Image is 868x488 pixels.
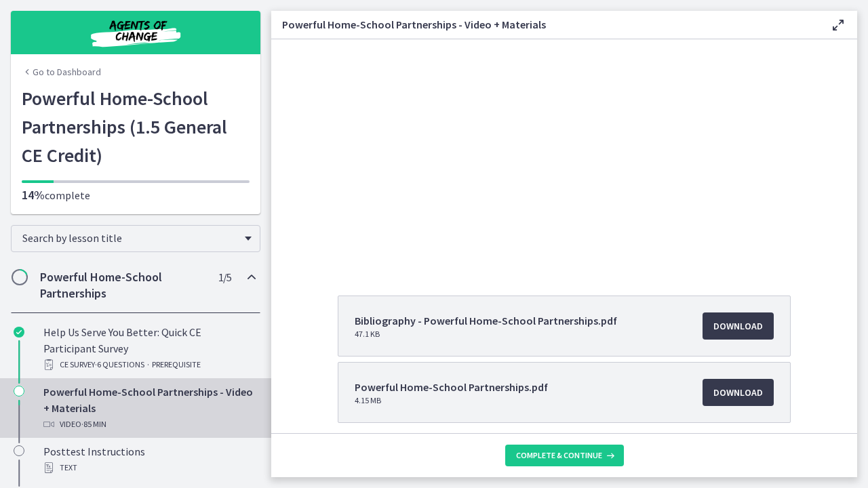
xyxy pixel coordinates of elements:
[43,357,255,373] div: CE Survey
[703,312,774,340] a: Download
[43,384,255,432] div: Powerful Home-School Partnerships - Video + Materials
[355,379,548,395] span: Powerful Home-School Partnerships.pdf
[703,379,774,406] a: Download
[713,384,763,401] span: Download
[43,416,255,432] div: Video
[355,395,548,406] span: 4.15 MB
[14,327,24,338] i: Completed
[43,443,255,476] div: Posttest Instructions
[22,65,101,79] a: Go to Dashboard
[147,357,149,373] span: ·
[282,16,808,33] h3: Powerful Home-School Partnerships - Video + Materials
[95,357,144,373] span: · 6 Questions
[271,39,857,264] iframe: Video Lesson
[43,460,255,476] div: Text
[43,324,255,373] div: Help Us Serve You Better: Quick CE Participant Survey
[355,312,617,329] span: Bibliography - Powerful Home-School Partnerships.pdf
[152,357,201,373] span: PREREQUISITE
[355,329,617,340] span: 47.1 KB
[22,84,250,169] h1: Powerful Home-School Partnerships (1.5 General CE Credit)
[81,416,106,432] span: · 85 min
[218,269,231,285] span: 1 / 5
[516,450,602,461] span: Complete & continue
[54,16,217,49] img: Agents of Change Social Work Test Prep
[40,269,205,302] h2: Powerful Home-School Partnerships
[713,318,763,334] span: Download
[505,445,624,466] button: Complete & continue
[22,187,45,203] span: 14%
[22,231,238,245] span: Search by lesson title
[22,187,250,203] p: complete
[11,225,260,252] div: Search by lesson title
